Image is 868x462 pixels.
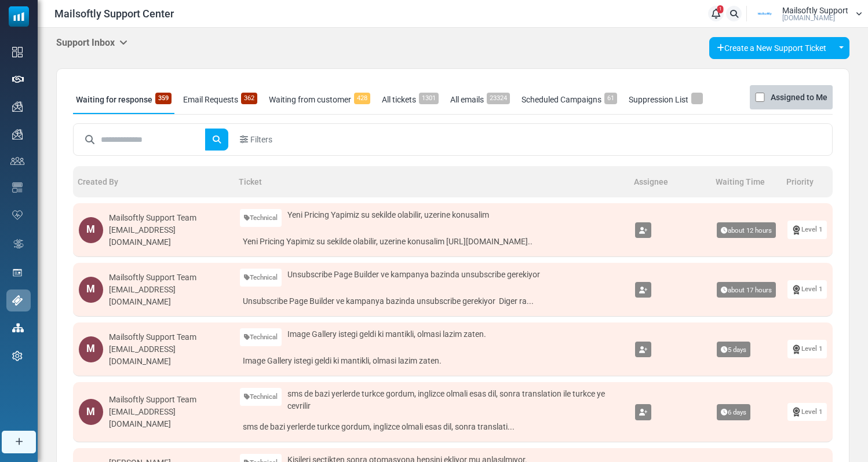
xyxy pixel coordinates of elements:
a: 1 [708,6,724,21]
h5: Support Inbox [56,37,127,48]
div: M [79,399,103,425]
span: 23324 [487,93,510,104]
div: Mailsoftly Support Team [109,272,228,284]
a: sms de bazi yerlerde turkce gordum, inglizce olmali esas dil, sonra translati... [240,418,623,436]
span: about 17 hours [717,282,776,298]
a: Waiting for response359 [73,85,174,114]
a: Yeni Pricing Yapimiz su sekilde olabilir, uzerine konusalim [URL][DOMAIN_NAME].. [240,233,623,251]
div: M [79,336,103,362]
span: Mailsoftly Support [782,6,848,14]
img: settings-icon.svg [12,351,23,361]
a: Suppression List [626,85,706,114]
img: mailsoftly_icon_blue_white.svg [9,6,29,27]
span: Yeni Pricing Yapimiz su sekilde olabilir, uzerine konusalim [287,209,489,221]
div: [EMAIL_ADDRESS][DOMAIN_NAME] [109,343,228,368]
span: Filters [250,134,272,146]
span: 428 [354,93,370,104]
span: sms de bazi yerlerde turkce gordum, inglizce olmali esas dil, sonra translation ile turkce ye cev... [287,388,623,412]
a: Technical [240,388,282,406]
span: 1301 [419,93,439,104]
span: Mailsoftly Support Center [54,6,174,21]
th: Waiting Time [711,166,782,197]
span: 359 [155,93,172,104]
a: Technical [240,269,282,287]
img: email-templates-icon.svg [12,182,23,193]
th: Ticket [234,166,629,197]
div: [EMAIL_ADDRESS][DOMAIN_NAME] [109,406,228,430]
img: campaigns-icon.png [12,129,23,140]
span: Image Gallery istegi geldi ki mantikli, olmasi lazim zaten. [287,328,486,340]
span: 5 days [717,342,750,358]
a: All emails23324 [447,85,513,114]
span: about 12 hours [717,222,776,239]
img: User Logo [750,5,779,23]
div: M [79,277,103,303]
a: Level 1 [787,340,827,358]
a: Waiting from customer428 [266,85,373,114]
div: [EMAIL_ADDRESS][DOMAIN_NAME] [109,224,228,248]
a: Technical [240,328,282,346]
a: Level 1 [787,280,827,298]
a: Scheduled Campaigns61 [519,85,620,114]
img: campaigns-icon.png [12,101,23,112]
a: Unsubscribe Page Builder ve kampanya bazinda unsubscribe gerekiyor Diger ra... [240,292,623,310]
label: Assigned to Me [771,90,827,104]
div: Mailsoftly Support Team [109,394,228,406]
span: [DOMAIN_NAME] [782,14,835,21]
div: Mailsoftly Support Team [109,212,228,224]
span: Unsubscribe Page Builder ve kampanya bazinda unsubscribe gerekiyor [287,269,540,281]
div: M [79,217,103,243]
div: Mailsoftly Support Team [109,331,228,343]
span: 362 [241,93,257,104]
a: All tickets1301 [379,85,442,114]
a: Technical [240,209,282,227]
th: Created By [73,166,234,197]
th: Priority [782,166,833,197]
a: Level 1 [787,221,827,239]
img: domain-health-icon.svg [12,210,23,219]
span: 6 days [717,404,750,420]
span: 1 [717,5,724,13]
th: Assignee [629,166,711,197]
img: landing_pages.svg [12,267,23,278]
div: [EMAIL_ADDRESS][DOMAIN_NAME] [109,284,228,308]
img: contacts-icon.svg [10,157,24,165]
a: Create a New Support Ticket [709,37,834,59]
img: workflow.svg [12,237,25,251]
span: 61 [604,93,617,104]
a: Image Gallery istegi geldi ki mantikli, olmasi lazim zaten. [240,352,623,370]
img: support-icon-active.svg [12,295,23,306]
a: Email Requests362 [180,85,260,114]
a: User Logo Mailsoftly Support [DOMAIN_NAME] [750,5,862,23]
a: Level 1 [787,403,827,421]
img: dashboard-icon.svg [12,47,23,57]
